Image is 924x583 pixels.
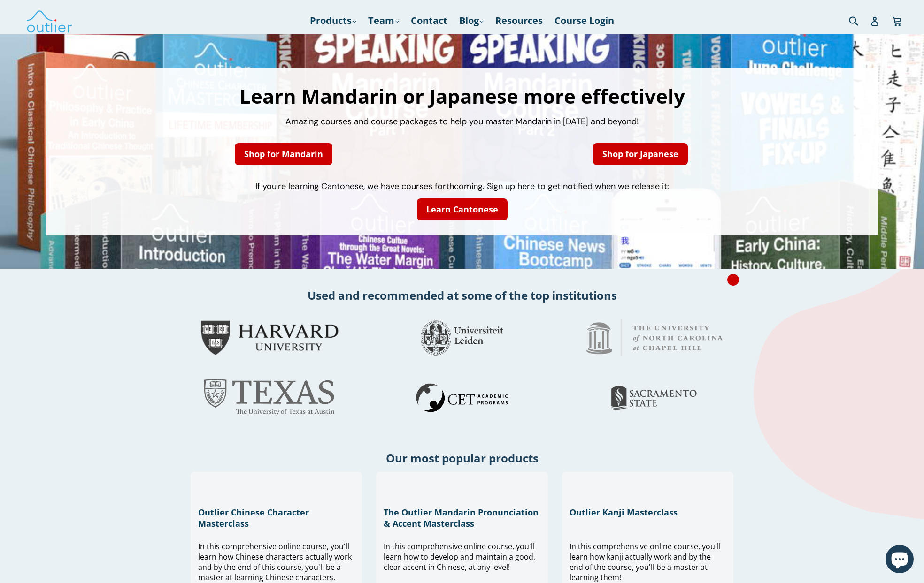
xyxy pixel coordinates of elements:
img: Outlier Linguistics [26,7,73,34]
a: Contact [406,12,452,29]
a: Shop for Japanese [593,143,688,165]
h3: The Outlier Mandarin Pronunciation & Accent Masterclass [384,507,540,529]
span: Amazing courses and course packages to help you master Mandarin in [DATE] and beyond! [285,116,639,127]
a: Learn Cantonese [417,198,508,220]
inbox-online-store-chat: Shopify online store chat [883,545,916,575]
a: Course Login [550,12,619,29]
h1: Learn Mandarin or Japanese more effectively [55,86,868,106]
h3: Outlier Kanji Masterclass [570,507,726,518]
a: Blog [454,12,488,29]
input: Search [847,11,872,30]
a: Products [305,12,361,29]
span: In this comprehensive online course, you'll learn how Chinese characters actually work and by the... [198,541,352,583]
a: Team [363,12,404,29]
h3: Outlier Chinese Character Masterclass [198,507,354,529]
span: In this comprehensive online course, you'll learn how to develop and maintain a good, clear accen... [384,541,535,572]
a: Resources [491,12,547,29]
span: If you're learning Cantonese, we have courses forthcoming. Sign up here to get notified when we r... [255,181,669,192]
a: Shop for Mandarin [235,143,332,165]
span: In this comprehensive online course, you'll learn how kanji actually work and by the end of the c... [570,541,721,583]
